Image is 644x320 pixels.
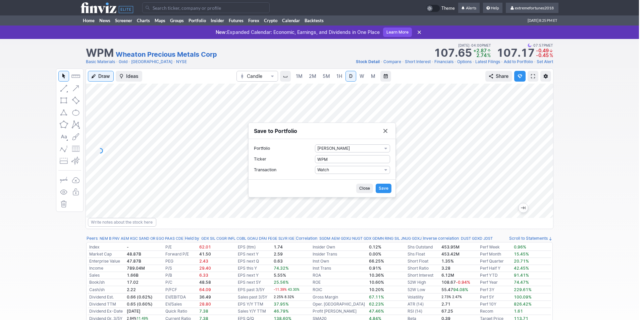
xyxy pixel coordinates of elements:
[376,184,391,193] button: Save
[317,145,382,152] span: [PERSON_NAME]
[254,127,297,135] h4: Save to Portfolio
[315,144,390,152] button: Portfolio
[254,156,266,163] span: Ticker
[317,167,382,173] span: Watch
[315,155,390,163] input: Ticker
[379,185,388,192] span: Save
[254,144,315,152] span: Portfolio
[356,184,373,193] button: Close
[315,166,390,174] button: Transaction
[359,185,370,192] span: Close
[254,166,315,174] span: Transaction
